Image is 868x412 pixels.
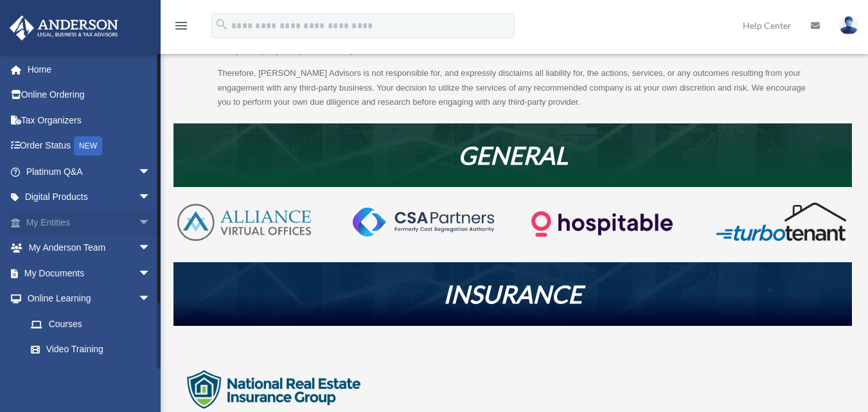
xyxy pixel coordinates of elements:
[9,235,170,261] a: My Anderson Teamarrow_drop_down
[9,184,170,210] a: Digital Productsarrow_drop_down
[173,22,189,33] a: menu
[74,136,102,156] div: NEW
[173,18,189,33] i: menu
[173,201,315,244] img: AVO-logo-1-color
[458,140,568,170] em: GENERAL
[218,66,808,110] p: Therefore, [PERSON_NAME] Advisors is not responsible for, and expressly disclaims all liability f...
[531,201,673,247] img: Logo-transparent-dark
[9,210,170,235] a: My Entitiesarrow_drop_down
[215,17,229,31] i: search
[839,16,858,35] img: User Pic
[138,260,164,287] span: arrow_drop_down
[9,133,170,159] a: Order StatusNEW
[9,57,170,82] a: Home
[6,15,122,40] img: Anderson Advisors Platinum Portal
[9,107,170,133] a: Tax Organizers
[711,201,852,243] img: turbotenant
[353,208,494,237] img: CSA-partners-Formerly-Cost-Segregation-Authority
[138,184,164,211] span: arrow_drop_down
[9,159,170,184] a: Platinum Q&Aarrow_drop_down
[9,82,170,108] a: Online Ordering
[138,159,164,185] span: arrow_drop_down
[18,337,170,363] a: Video Training
[9,260,170,286] a: My Documentsarrow_drop_down
[138,286,164,312] span: arrow_drop_down
[138,210,164,236] span: arrow_drop_down
[9,286,170,312] a: Online Learningarrow_drop_down
[18,362,164,388] a: Resources
[443,279,582,309] em: INSURANCE
[138,235,164,262] span: arrow_drop_down
[18,311,170,337] a: Courses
